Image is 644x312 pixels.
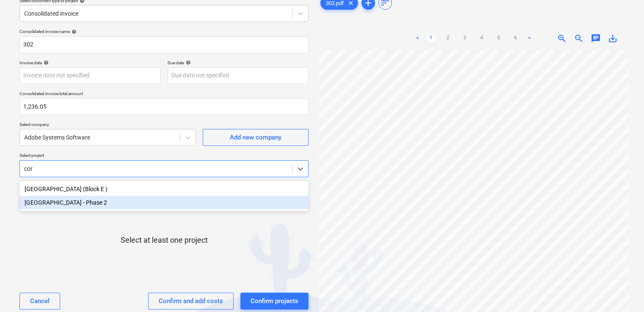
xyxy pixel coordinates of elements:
a: Next page [524,33,534,44]
span: chat [591,33,601,44]
a: Page 1 is your current page [426,33,436,44]
a: Page 2 [443,33,453,44]
span: help [42,60,49,65]
input: Consolidated invoice total amount [19,98,308,115]
button: Add new company [203,129,308,146]
input: Due date not specified [168,67,309,84]
input: Consolidated invoice name [19,36,308,53]
button: Cancel [19,293,60,309]
div: Confirm and add costs [159,296,223,307]
a: Page 5 [494,33,504,44]
button: Confirm and add costs [148,293,234,309]
a: Page 3 [460,33,470,44]
div: [GEOGRAPHIC_DATA] - Phase 2 [19,196,308,209]
div: [GEOGRAPHIC_DATA] (Block E ) [19,182,308,196]
a: Previous page [413,33,423,44]
div: Coronation Square (Block E ) [19,182,308,196]
div: Cancel [30,296,50,307]
div: Coronation Square - Phase 2 [19,196,308,209]
span: save_alt [608,33,618,44]
div: Due date [168,60,309,66]
span: help [184,60,191,65]
p: Consolidated invoice total amount [19,91,308,98]
span: help [70,29,77,34]
span: zoom_in [557,33,567,44]
div: Invoice date [19,60,161,66]
a: Page 4 [477,33,487,44]
div: Confirm projects [250,296,298,307]
div: Add new company [230,132,281,143]
a: Page 6 [511,33,521,44]
p: Select project [19,153,308,160]
iframe: Chat Widget [602,271,644,312]
div: Consolidated invoice name [19,29,308,34]
p: Select company [19,122,196,129]
p: Select at least one project [121,235,208,245]
span: zoom_out [574,33,584,44]
input: Invoice date not specified [19,67,161,84]
button: Confirm projects [240,293,308,309]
